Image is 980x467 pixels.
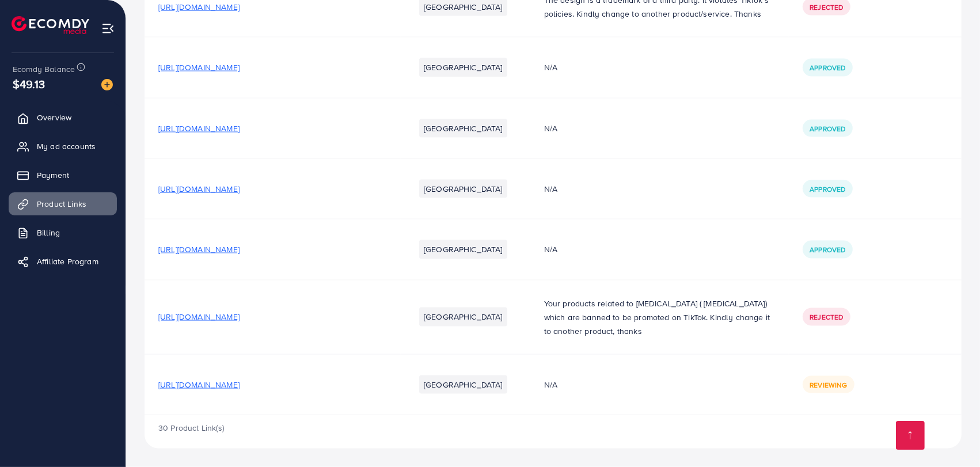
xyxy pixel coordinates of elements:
li: [GEOGRAPHIC_DATA] [419,180,507,198]
span: N/A [544,123,557,134]
a: Product Links [9,192,117,215]
span: $49.13 [13,75,45,92]
iframe: Chat [931,415,971,458]
span: [URL][DOMAIN_NAME] [158,1,240,13]
span: Approved [810,245,845,255]
li: [GEOGRAPHIC_DATA] [419,119,507,138]
li: [GEOGRAPHIC_DATA] [419,375,507,394]
span: Ecomdy Balance [13,63,75,75]
span: 30 Product Link(s) [158,422,224,434]
span: [URL][DOMAIN_NAME] [158,183,240,195]
img: logo [12,16,89,34]
a: Payment [9,164,117,187]
a: My ad accounts [9,135,117,158]
a: Affiliate Program [9,250,117,273]
span: Approved [810,63,845,73]
li: [GEOGRAPHIC_DATA] [419,240,507,259]
span: [URL][DOMAIN_NAME] [158,379,240,390]
span: [URL][DOMAIN_NAME] [158,244,240,255]
span: Payment [37,169,69,181]
span: N/A [544,183,557,195]
span: N/A [544,379,557,390]
span: [URL][DOMAIN_NAME] [158,123,240,134]
li: [GEOGRAPHIC_DATA] [419,58,507,77]
span: Rejected [810,312,843,322]
a: Billing [9,221,117,244]
span: Approved [810,124,845,134]
span: [URL][DOMAIN_NAME] [158,311,240,322]
span: Affiliate Program [37,256,98,267]
span: Billing [37,227,60,238]
span: Overview [37,112,71,123]
img: menu [101,22,115,35]
p: Your products related to [MEDICAL_DATA] ( [MEDICAL_DATA]) which are banned to be promoted on TikT... [544,297,776,338]
span: N/A [544,62,557,73]
span: Rejected [810,2,843,12]
img: image [101,79,113,90]
span: [URL][DOMAIN_NAME] [158,62,240,73]
span: My ad accounts [37,141,96,152]
span: Approved [810,184,845,194]
span: Product Links [37,198,86,210]
a: Overview [9,106,117,129]
li: [GEOGRAPHIC_DATA] [419,307,507,326]
span: Reviewing [810,380,847,390]
span: N/A [544,244,557,255]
